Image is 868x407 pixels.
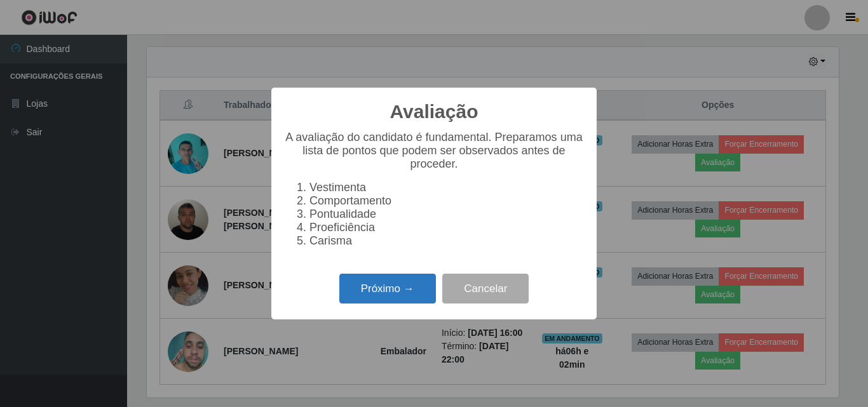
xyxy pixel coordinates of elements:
button: Próximo → [339,274,436,304]
button: Cancelar [442,274,529,304]
li: Vestimenta [309,181,584,194]
li: Pontualidade [309,208,584,221]
p: A avaliação do candidato é fundamental. Preparamos uma lista de pontos que podem ser observados a... [284,131,584,171]
li: Carisma [309,234,584,248]
h2: Avaliação [390,100,478,123]
li: Proeficiência [309,221,584,234]
li: Comportamento [309,194,584,208]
